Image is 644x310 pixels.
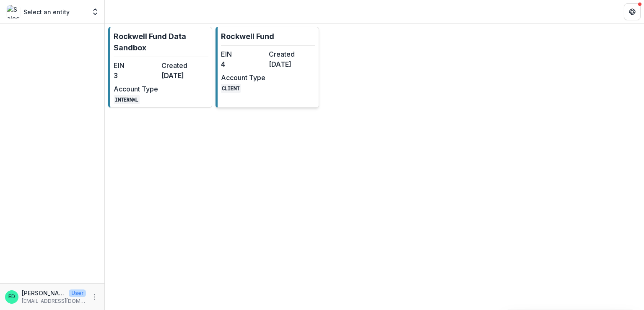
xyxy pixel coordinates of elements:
[69,289,86,297] p: User
[89,3,101,20] button: Open entity switcher
[114,31,208,53] p: Rockwell Fund Data Sandbox
[624,3,641,20] button: Get Help
[221,73,265,83] dt: Account Type
[221,84,241,93] code: CLIENT
[221,31,274,42] p: Rockwell Fund
[114,70,158,81] dd: 3
[22,297,86,305] p: [EMAIL_ADDRESS][DOMAIN_NAME]
[161,60,206,70] dt: Created
[269,49,313,59] dt: Created
[216,27,319,108] a: Rockwell FundEIN4Created[DATE]Account TypeCLIENT
[221,59,265,69] dd: 4
[114,84,158,94] dt: Account Type
[161,70,206,81] dd: [DATE]
[114,95,140,104] code: INTERNAL
[89,292,99,302] button: More
[221,49,265,59] dt: EIN
[8,294,15,300] div: Estevan D. Delgado
[22,289,65,297] p: [PERSON_NAME]
[108,27,212,108] a: Rockwell Fund Data SandboxEIN3Created[DATE]Account TypeINTERNAL
[23,8,70,16] p: Select an entity
[7,5,20,18] img: Select an entity
[114,60,158,70] dt: EIN
[269,59,313,69] dd: [DATE]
